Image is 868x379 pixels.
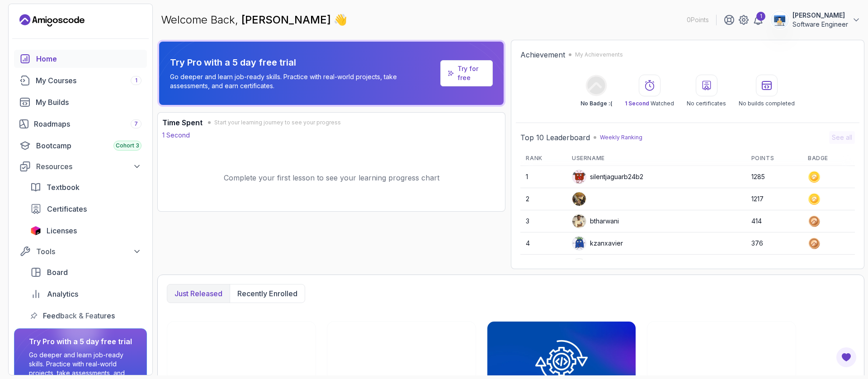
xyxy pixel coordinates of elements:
p: Recently enrolled [237,288,297,299]
p: Welcome Back, [161,13,347,27]
td: 2 [520,188,566,210]
span: Analytics [47,289,78,299]
td: 414 [746,210,802,232]
th: Username [566,151,746,166]
button: See all [829,131,855,144]
img: jetbrains icon [30,226,41,235]
div: Home [36,53,142,64]
span: 👋 [334,13,347,27]
th: Rank [520,151,566,166]
p: No certificates [687,100,726,107]
td: 376 [746,232,802,255]
div: Resources [36,161,142,172]
button: Recently enrolled [230,284,305,303]
p: No Badge :( [580,100,612,107]
td: 1217 [746,188,802,210]
img: default monster avatar [572,237,586,250]
span: Licenses [47,225,77,236]
a: 1 [753,14,764,25]
img: user profile image [572,214,586,228]
p: 1 Second [162,131,190,140]
p: Watched [625,100,674,107]
span: Start your learning journey to see your progress [214,119,341,126]
a: courses [14,71,147,90]
img: user profile image [771,11,788,28]
div: kzanxavier [572,236,623,251]
h3: Time Spent [162,117,203,128]
a: Try for free [458,64,486,82]
td: 291 [746,255,802,277]
th: Badge [802,151,855,166]
h2: Achievement [520,49,565,60]
div: alshark [572,258,611,273]
td: 3 [520,210,566,232]
span: 7 [134,120,138,128]
span: Feedback & Features [43,310,115,321]
span: Certificates [47,204,87,214]
button: Resources [14,158,147,175]
p: Software Engineer [793,20,848,29]
div: 1 [756,12,765,21]
button: Just released [167,284,230,303]
span: 1 Second [625,100,649,107]
a: licenses [25,222,147,240]
td: 5 [520,255,566,277]
a: roadmaps [14,115,147,133]
span: Cohort 3 [116,142,139,149]
p: No builds completed [739,100,795,107]
div: Roadmaps [34,118,142,129]
p: Go deeper and learn job-ready skills. Practice with real-world projects, take assessments, and ea... [170,72,437,90]
img: user profile image [572,259,586,272]
p: Weekly Ranking [600,134,642,141]
img: default monster avatar [572,170,586,184]
p: Just released [175,288,222,299]
a: bootcamp [14,137,147,155]
p: 0 Points [687,15,709,24]
td: 4 [520,232,566,255]
a: analytics [25,285,147,303]
th: Points [746,151,802,166]
a: board [25,263,147,281]
td: 1 [520,166,566,188]
p: Complete your first lesson to see your learning progress chart [224,172,439,183]
img: user profile image [572,192,586,206]
a: Try for free [440,60,493,86]
td: 1285 [746,166,802,188]
div: btharwani [572,214,619,228]
div: My Courses [36,75,142,86]
div: Bootcamp [36,140,142,151]
button: Open Feedback Button [835,346,857,368]
p: My Achievements [575,51,623,58]
span: Textbook [47,182,80,193]
a: Landing page [19,13,85,28]
a: textbook [25,178,147,196]
a: builds [14,93,147,111]
a: certificates [25,200,147,218]
div: My Builds [36,97,142,108]
button: user profile image[PERSON_NAME]Software Engineer [771,11,861,29]
a: home [14,50,147,68]
span: [PERSON_NAME] [241,13,334,26]
span: Board [47,267,68,278]
p: Try Pro with a 5 day free trial [170,56,437,69]
a: feedback [25,307,147,325]
p: [PERSON_NAME] [793,11,848,20]
div: silentjaguarb24b2 [572,170,643,184]
span: 1 [135,77,137,84]
h2: Top 10 Leaderboard [520,132,590,143]
button: Tools [14,243,147,260]
div: Tools [36,246,142,257]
